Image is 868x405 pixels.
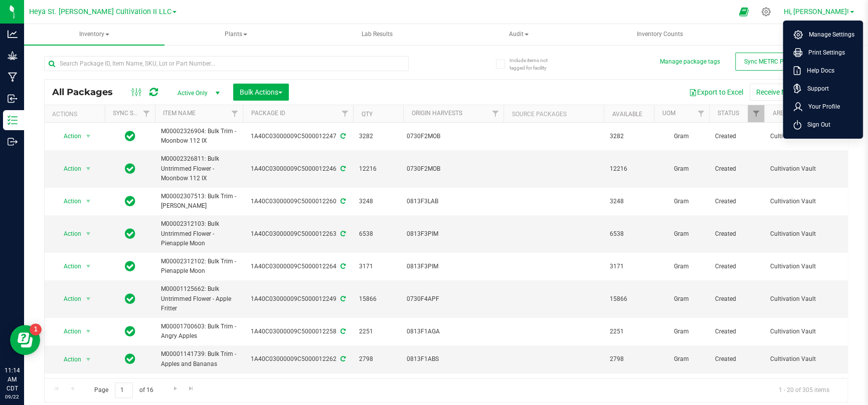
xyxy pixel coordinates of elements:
[660,327,703,336] span: Gram
[715,229,758,239] span: Created
[82,194,95,208] span: select
[82,259,95,273] span: select
[359,327,397,336] span: 2251
[125,259,135,273] span: In Sync
[359,132,397,141] span: 3282
[113,110,151,117] a: Sync Status
[241,164,355,174] div: 1A40C03000009C5000012246
[24,24,164,45] a: Inventory
[251,110,285,117] a: Package ID
[610,229,648,239] span: 6538
[125,129,135,143] span: In Sync
[339,165,345,172] span: Sync from Compliance System
[10,325,40,355] iframe: Resource center
[125,292,135,306] span: In Sync
[770,132,833,141] span: Cultivation Vault
[715,132,758,141] span: Created
[161,284,237,313] span: M00001125662: Bulk Untrimmed Flower - Apple Fritter
[503,105,604,123] th: Source Packages
[241,132,355,141] div: 1A40C03000009C5000012247
[359,262,397,271] span: 3171
[715,327,758,336] span: Created
[361,111,372,118] a: Qty
[82,292,95,306] span: select
[52,111,101,118] div: Actions
[785,116,860,134] li: Sign Out
[407,294,500,304] div: Value 1: 0730F4APF
[161,154,237,183] span: M00002326811: Bulk Untrimmed Flower - Moonbow 112 IX
[168,382,183,396] a: Go to the next page
[715,294,758,304] span: Created
[692,105,709,122] a: Filter
[660,262,703,271] span: Gram
[359,197,397,206] span: 3248
[8,115,18,125] inline-svg: Inventory
[82,227,95,241] span: select
[125,227,135,241] span: In Sync
[241,294,355,304] div: 1A40C03000009C5000012249
[660,164,703,174] span: Gram
[715,262,758,271] span: Created
[610,354,648,364] span: 2798
[8,137,18,147] inline-svg: Outbound
[682,84,750,101] button: Export to Excel
[793,84,856,94] a: Support
[55,352,82,366] span: Action
[55,292,82,306] span: Action
[770,354,833,364] span: Cultivation Vault
[163,110,195,117] a: Item Name
[610,132,648,141] span: 3282
[125,352,135,366] span: In Sync
[660,354,703,364] span: Gram
[411,110,462,117] a: Origin Harvests
[662,110,675,117] a: UOM
[623,30,697,39] span: Inventory Counts
[610,327,648,336] span: 2251
[407,262,500,271] div: Value 1: 0813F3PIM
[612,111,642,118] a: Available
[82,324,95,338] span: select
[784,8,849,16] span: Hi, [PERSON_NAME]!
[241,229,355,239] div: 1A40C03000009C5000012263
[82,162,95,176] span: select
[138,105,155,122] a: Filter
[226,105,243,122] a: Filter
[801,120,830,130] span: Sign Out
[8,72,18,82] inline-svg: Manufacturing
[771,382,837,397] span: 1 - 20 of 305 items
[55,162,82,176] span: Action
[803,30,854,40] span: Manage Settings
[660,197,703,206] span: Gram
[166,25,305,45] span: Plants
[8,29,18,39] inline-svg: Analytics
[407,197,500,206] div: Value 1: 0813F3LAB
[407,132,500,141] div: Value 1: 0730F2MOB
[770,229,833,239] span: Cultivation Vault
[44,56,409,71] input: Search Package ID, Item Name, SKU, Lot or Part Number...
[487,105,503,122] a: Filter
[125,194,135,208] span: In Sync
[770,197,833,206] span: Cultivation Vault
[770,294,833,304] span: Cultivation Vault
[161,127,237,146] span: M00002326904: Bulk Trim - Moonbow 112 IX
[660,132,703,141] span: Gram
[770,164,833,174] span: Cultivation Vault
[660,294,703,304] span: Gram
[184,382,199,396] a: Go to the last page
[5,393,20,400] p: 09/22
[339,328,345,335] span: Sync from Compliance System
[407,354,500,364] div: Value 1: 0813F1ABS
[52,87,123,98] span: All Packages
[801,84,829,94] span: Support
[407,229,500,239] div: Value 1: 0813F3PIM
[55,227,82,241] span: Action
[241,354,355,364] div: 1A40C03000009C5000012262
[55,194,82,208] span: Action
[29,8,171,16] span: Heya St. [PERSON_NAME] Cultivation II LLC
[307,24,447,45] a: Lab Results
[660,229,703,239] span: Gram
[241,262,355,271] div: 1A40C03000009C5000012264
[359,164,397,174] span: 12216
[359,294,397,304] span: 15866
[240,88,282,96] span: Bulk Actions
